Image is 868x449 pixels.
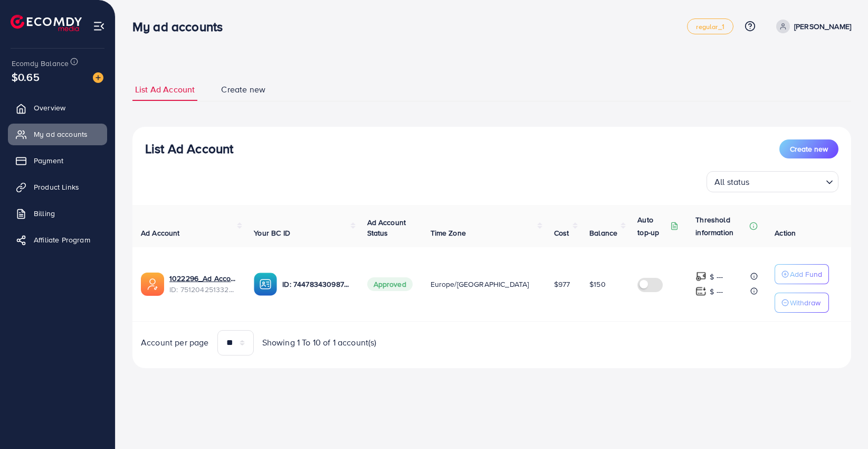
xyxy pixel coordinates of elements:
span: Billing [34,208,55,219]
span: Product Links [34,182,79,192]
span: Payment [34,155,63,166]
span: Create new [221,83,265,96]
img: ic-ads-acc.e4c84228.svg [141,273,164,296]
a: 1022296_Ad Account 1 - Ecomdy_1749033699726 [169,273,237,284]
div: Search for option [707,171,838,192]
p: Auto top-up [637,213,668,239]
span: regular_1 [696,23,724,30]
span: Action [775,228,796,238]
span: Cost [554,228,569,238]
span: $150 [589,279,606,289]
p: ID: 7447834309878366209 [282,278,350,291]
span: All status [712,174,752,190]
iframe: Chat [823,401,860,441]
span: List Ad Account [135,83,195,96]
span: Europe/[GEOGRAPHIC_DATA] [431,279,529,289]
p: [PERSON_NAME] [794,20,851,33]
p: $ --- [710,285,723,298]
h3: My ad accounts [132,19,231,34]
img: ic-ba-acc.ded83a64.svg [254,273,277,296]
p: Withdraw [790,296,821,309]
img: logo [11,15,82,31]
img: menu [93,20,105,32]
span: Overview [34,102,65,113]
a: regular_1 [687,18,733,34]
a: My ad accounts [8,124,107,145]
span: Your BC ID [254,228,290,238]
p: $ --- [710,270,723,283]
a: Product Links [8,176,107,198]
span: $977 [554,279,570,289]
span: Balance [589,228,617,238]
img: top-up amount [695,271,707,282]
a: Billing [8,203,107,224]
button: Create new [779,139,838,158]
span: Ecomdy Balance [12,58,69,69]
span: Account per page [141,336,209,349]
img: image [93,72,103,83]
a: Payment [8,150,107,171]
span: Time Zone [431,228,466,238]
button: Withdraw [775,293,829,313]
span: Affiliate Program [34,235,90,245]
button: Add Fund [775,264,829,284]
span: $0.65 [12,69,40,85]
span: My ad accounts [34,129,88,139]
span: Showing 1 To 10 of 1 account(s) [262,336,377,349]
h3: List Ad Account [145,141,233,156]
p: Threshold information [695,213,747,239]
div: <span class='underline'>1022296_Ad Account 1 - Ecomdy_1749033699726</span></br>7512042513327554561 [169,273,237,295]
span: Approved [367,277,413,291]
a: Affiliate Program [8,229,107,250]
span: Create new [790,144,828,154]
a: Overview [8,97,107,118]
p: Add Fund [790,268,822,280]
span: ID: 7512042513327554561 [169,284,237,295]
span: Ad Account Status [367,217,406,238]
span: Ad Account [141,228,180,238]
img: top-up amount [695,286,707,297]
a: [PERSON_NAME] [772,20,851,33]
input: Search for option [753,172,822,190]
